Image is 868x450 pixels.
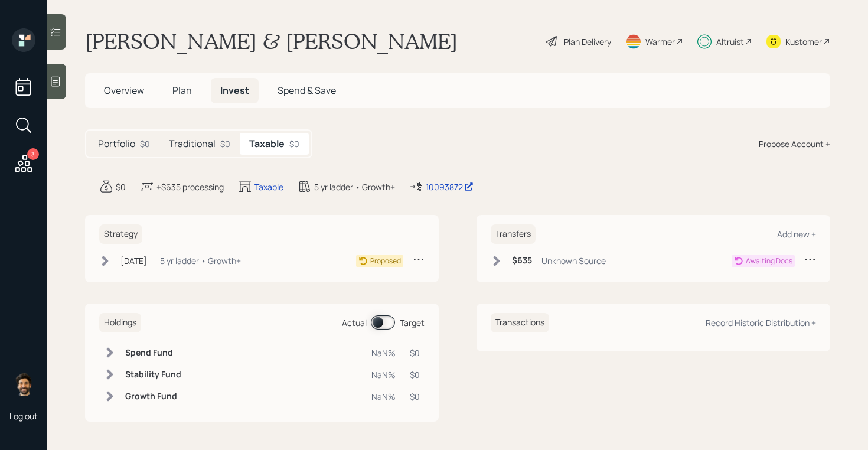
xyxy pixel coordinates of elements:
[371,369,396,381] div: NaN%
[125,370,181,380] h6: Stability Fund
[140,138,150,150] div: $0
[564,35,611,48] div: Plan Delivery
[491,313,549,332] h6: Transactions
[716,35,744,48] div: Altruist
[254,181,283,193] div: Taxable
[116,181,126,193] div: $0
[410,347,420,359] div: $0
[172,84,192,97] span: Plan
[706,317,816,328] div: Record Historic Distribution +
[759,138,830,150] div: Propose Account +
[314,181,395,193] div: 5 yr ladder • Growth+
[785,35,822,48] div: Kustomer
[370,256,401,266] div: Proposed
[99,313,141,332] h6: Holdings
[125,348,181,358] h6: Spend Fund
[410,369,420,381] div: $0
[220,138,230,150] div: $0
[125,392,181,402] h6: Growth Fund
[410,390,420,403] div: $0
[278,84,336,97] span: Spend & Save
[169,138,216,149] h5: Traditional
[249,138,285,149] h5: Taxable
[491,224,536,244] h6: Transfers
[777,229,816,240] div: Add new +
[12,373,35,396] img: eric-schwartz-headshot.png
[512,256,532,266] h6: $635
[371,347,396,359] div: NaN%
[541,255,606,267] div: Unknown Source
[426,181,474,193] div: 10093872
[342,317,367,329] div: Actual
[746,256,792,266] div: Awaiting Docs
[98,138,135,149] h5: Portfolio
[645,35,675,48] div: Warmer
[99,224,142,244] h6: Strategy
[156,181,224,193] div: +$635 processing
[220,84,249,97] span: Invest
[9,410,38,422] div: Log out
[120,255,147,267] div: [DATE]
[289,138,299,150] div: $0
[371,390,396,403] div: NaN%
[160,255,241,267] div: 5 yr ladder • Growth+
[104,84,144,97] span: Overview
[27,148,39,160] div: 3
[85,28,458,54] h1: [PERSON_NAME] & [PERSON_NAME]
[400,317,425,329] div: Target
